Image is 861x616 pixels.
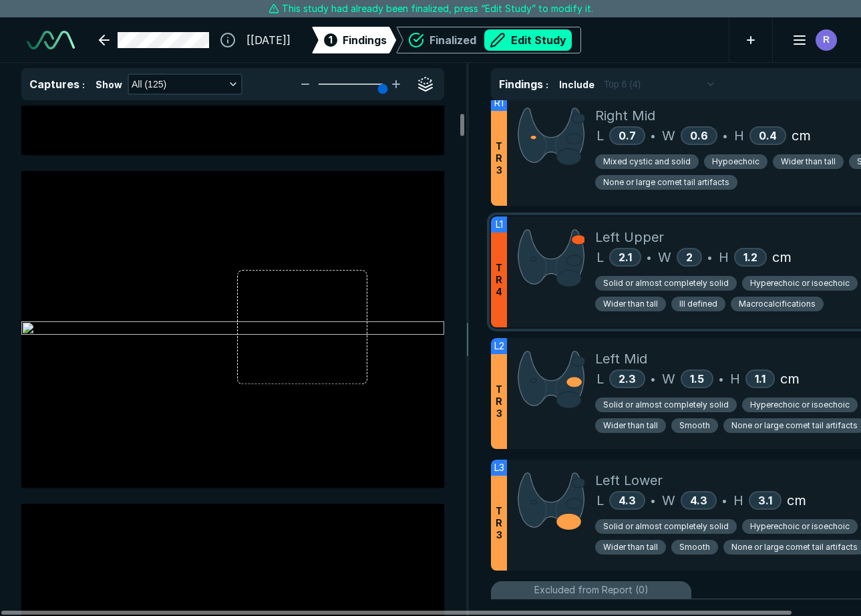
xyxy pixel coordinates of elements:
[82,79,85,90] span: :
[690,129,708,142] span: 0.6
[730,369,740,389] span: H
[496,383,502,420] span: T R 3
[518,349,584,408] img: 8ihnvAAAAABklEQVQDAIhCkNL0DZX2AAAAAElFTkSuQmCC
[662,369,675,389] span: W
[27,31,75,49] img: See-Mode Logo
[604,77,641,92] span: Top 6 (4)
[518,470,584,530] img: 2iMFVgAAAAZJREFUAwBVE2iFZCcf1wAAAABJRU5ErkJggg==
[719,247,729,267] span: H
[679,541,710,553] span: Smooth
[96,78,122,92] span: Show
[662,490,675,510] span: W
[518,106,584,165] img: aXHN4AAAAGSURBVAMAfi130gW0NbsAAAAASUVORK5CYII=
[429,29,572,51] div: Finalized
[21,25,80,55] a: See-Mode Logo
[132,77,166,92] span: All (125)
[603,156,691,168] span: Mixed cystic and solid
[719,371,723,387] span: •
[518,227,584,287] img: Xydl2QAAAAZJREFUAwDreaXSV5EF3AAAAABJRU5ErkJggg==
[595,227,664,247] span: Left Upper
[750,399,850,411] span: Hyperechoic or isoechoic
[755,372,765,386] span: 1.1
[343,32,387,48] span: Findings
[690,372,704,386] span: 1.5
[723,128,727,144] span: •
[496,140,502,176] span: T R 3
[651,128,655,144] span: •
[662,126,675,146] span: W
[603,176,729,188] span: None or large comet tail artifacts
[603,420,658,432] span: Wider than tall
[619,129,636,142] span: 0.7
[595,349,647,369] span: Left Mid
[750,520,850,532] span: Hyperechoic or isoechoic
[816,29,837,51] div: avatar-name
[596,369,604,389] span: L
[596,247,604,267] span: L
[731,420,858,432] span: None or large comet tail artifacts
[772,247,792,267] span: cm
[496,505,502,541] span: T R 3
[731,541,858,553] span: None or large comet tail artifacts
[496,262,502,298] span: T R 4
[750,277,850,289] span: Hyperechoic or isoechoic
[496,217,503,232] span: L1
[499,78,543,91] span: Findings
[603,298,658,310] span: Wider than tall
[780,369,800,389] span: cm
[758,494,772,507] span: 3.1
[658,247,671,267] span: W
[690,494,707,507] span: 4.3
[743,251,757,264] span: 1.2
[647,249,651,265] span: •
[282,1,593,16] span: This study had already been finalized, press “Edit Study” to modify it.
[21,321,444,337] img: 739c7285-0637-44a4-a01f-14e9cb405bff
[484,29,572,51] button: Edit Study
[29,78,79,91] span: Captures
[651,492,655,508] span: •
[739,298,816,310] span: Macrocalcifications
[722,492,727,508] span: •
[781,156,836,168] span: Wider than tall
[603,520,729,532] span: Solid or almost completely solid
[603,277,729,289] span: Solid or almost completely solid
[595,106,655,126] span: Right Mid
[733,490,743,510] span: H
[534,583,649,597] span: Excluded from Report (0)
[494,339,504,353] span: L2
[679,298,717,310] span: Ill defined
[246,32,291,48] span: [[DATE]]
[679,420,710,432] span: Smooth
[596,490,604,510] span: L
[619,251,632,264] span: 2.1
[312,27,396,53] div: 1Findings
[595,470,663,490] span: Left Lower
[651,371,655,387] span: •
[596,126,604,146] span: L
[494,460,504,475] span: L3
[712,156,759,168] span: Hypoechoic
[603,399,729,411] span: Solid or almost completely solid
[787,490,806,510] span: cm
[603,541,658,553] span: Wider than tall
[546,79,548,90] span: :
[559,78,594,92] span: Include
[619,494,636,507] span: 4.3
[396,27,581,53] div: FinalizedEdit Study
[823,33,830,47] span: R
[792,126,811,146] span: cm
[759,129,777,142] span: 0.4
[619,372,636,386] span: 2.3
[784,27,840,53] button: avatar-name
[734,126,744,146] span: H
[686,251,693,264] span: 2
[494,96,504,110] span: R1
[707,249,712,265] span: •
[329,33,333,47] span: 1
